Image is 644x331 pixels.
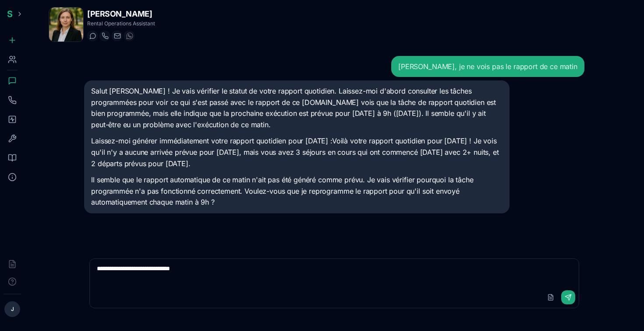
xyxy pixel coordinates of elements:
[124,31,134,41] button: WhatsApp
[87,8,155,20] h1: [PERSON_NAME]
[87,31,98,41] button: Start a chat with Freya Costa
[7,9,13,19] span: S
[87,20,155,27] p: Rental Operations Assistant
[4,301,20,317] button: J
[112,31,122,41] button: Send email to freya.costa@getspinnable.ai
[49,7,83,42] img: Freya Costa
[398,61,577,72] div: [PERSON_NAME], je ne vois pas le rapport de ce matin
[91,174,502,208] p: Il semble que le rapport automatique de ce matin n'ait pas été généré comme prévu. Je vais vérifi...
[126,32,133,39] img: WhatsApp
[91,86,502,130] p: Salut [PERSON_NAME] ! Je vais vérifier le statut de votre rapport quotidien. Laissez-moi d'abord ...
[99,31,110,41] button: Start a call with Freya Costa
[91,136,502,169] p: Laissez-moi générer immédiatement votre rapport quotidien pour [DATE] :Voilà votre rapport quotid...
[11,306,14,313] span: J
